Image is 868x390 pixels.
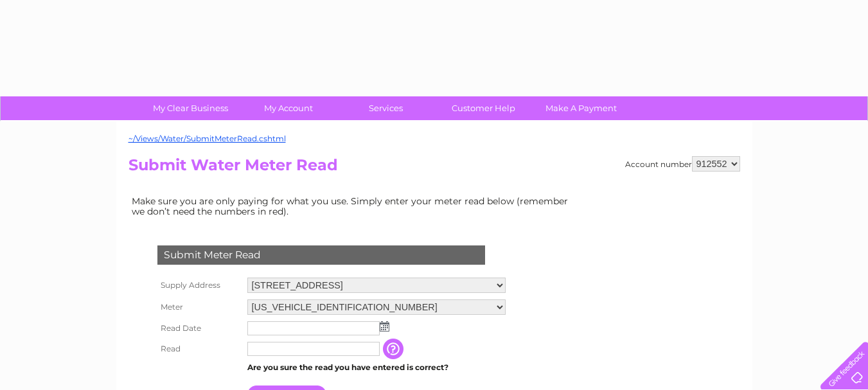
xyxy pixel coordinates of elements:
[625,156,740,172] div: Account number
[128,134,286,143] a: ~/Views/Water/SubmitMeterRead.cshtml
[137,96,244,120] a: My Clear Business
[154,274,244,296] th: Supply Address
[128,193,578,220] td: Make sure you are only paying for what you use. Simply enter your meter read below (remember we d...
[128,156,740,181] h2: Submit Water Meter Read
[157,245,485,265] div: Submit Meter Read
[333,96,439,120] a: Services
[154,339,244,359] th: Read
[528,96,634,120] a: Make A Payment
[244,359,509,376] td: Are you sure the read you have entered is correct?
[235,96,341,120] a: My Account
[430,96,536,120] a: Customer Help
[383,339,406,359] input: Information
[154,296,244,318] th: Meter
[380,321,389,332] img: ...
[154,318,244,339] th: Read Date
